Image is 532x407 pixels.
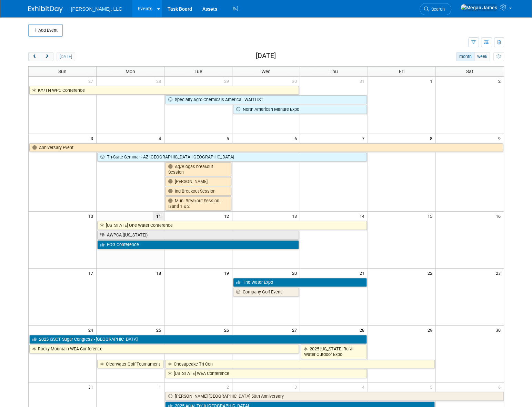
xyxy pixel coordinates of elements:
[399,69,404,74] span: Fri
[88,382,96,391] span: 31
[155,269,164,277] span: 18
[29,143,503,152] a: Anniversary Event
[261,69,271,74] span: Wed
[427,212,435,220] span: 15
[28,52,41,61] button: prev
[165,196,231,211] a: Muni Breakout Session - Isanti 1 & 2
[361,134,368,143] span: 7
[291,77,300,85] span: 30
[155,326,164,334] span: 25
[29,345,299,353] a: Rocky Mountain WEA Conference
[97,360,163,369] a: Clearwater Golf Tournament
[71,6,122,12] span: [PERSON_NAME], LLC
[420,3,451,15] a: Search
[88,269,96,277] span: 17
[359,269,368,277] span: 21
[429,7,445,12] span: Search
[165,360,435,369] a: Chesapeake Tri Con
[194,69,202,74] span: Tue
[291,269,300,277] span: 20
[90,134,96,143] span: 3
[28,24,63,37] button: Add Event
[429,134,435,143] span: 8
[165,162,231,176] a: Ag/Biogas breakout Session
[97,221,367,230] a: [US_STATE] One Water Conference
[359,77,368,85] span: 31
[359,212,368,220] span: 14
[88,212,96,220] span: 10
[495,269,504,277] span: 23
[88,77,96,85] span: 27
[429,382,435,391] span: 5
[474,52,490,61] button: week
[28,6,63,13] img: ExhibitDay
[495,212,504,220] span: 16
[427,326,435,334] span: 29
[88,326,96,334] span: 24
[223,326,232,334] span: 26
[429,77,435,85] span: 1
[223,77,232,85] span: 29
[165,177,231,186] a: [PERSON_NAME]
[456,52,474,61] button: month
[291,326,300,334] span: 27
[493,52,504,61] button: myCustomButton
[97,231,299,240] a: AWPCA ([US_STATE])
[97,153,367,162] a: Tri-State Seminar - AZ [GEOGRAPHIC_DATA] [GEOGRAPHIC_DATA]
[498,134,504,143] span: 9
[158,382,164,391] span: 1
[57,52,75,61] button: [DATE]
[233,278,367,287] a: The Water Expo
[155,77,164,85] span: 28
[330,69,338,74] span: Thu
[293,134,300,143] span: 6
[153,212,164,220] span: 11
[165,369,367,378] a: [US_STATE] WEA Conference
[233,105,367,114] a: North American Manure Expo
[460,4,498,11] img: Megan James
[498,382,504,391] span: 6
[126,69,135,74] span: Mon
[498,77,504,85] span: 2
[97,240,299,249] a: FOG Conference
[301,345,367,359] a: 2025 [US_STATE] Rural Water Outdoor Expo
[361,382,368,391] span: 4
[359,326,368,334] span: 28
[495,326,504,334] span: 30
[29,335,367,344] a: 2025 ISSCT Sugar Congress - [GEOGRAPHIC_DATA]
[165,95,367,104] a: Specialty Agro Chemicals America - WAITLIST
[165,187,231,196] a: Ind Breakout Session
[223,269,232,277] span: 19
[165,392,504,401] a: [PERSON_NAME] [GEOGRAPHIC_DATA] 50th Anniversary
[291,212,300,220] span: 13
[233,288,299,297] a: Company Golf Event
[466,69,473,74] span: Sat
[255,52,275,60] h2: [DATE]
[41,52,53,61] button: next
[496,55,501,59] i: Personalize Calendar
[29,86,299,95] a: KY/TN WPC Conference
[226,382,232,391] span: 2
[223,212,232,220] span: 12
[158,134,164,143] span: 4
[427,269,435,277] span: 22
[293,382,300,391] span: 3
[226,134,232,143] span: 5
[58,69,67,74] span: Sun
